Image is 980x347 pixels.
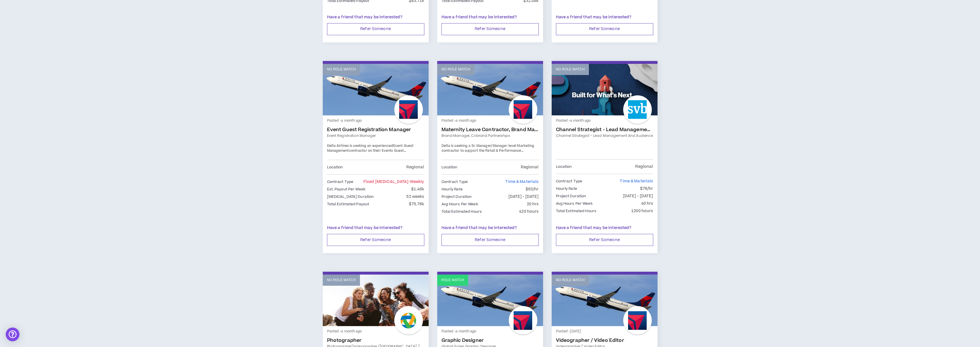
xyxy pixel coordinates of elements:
[631,208,653,214] p: 1200 hours
[641,200,653,207] p: 40 hrs
[327,143,393,148] span: Delta Airlines is seeking an experienced
[556,163,572,170] p: Location
[556,277,585,283] p: No Role Match
[519,208,538,215] p: 420 hours
[556,186,577,192] p: Hourly Rate
[640,186,653,192] p: $76/hr
[327,201,369,207] p: Total Estimated Payout
[442,179,468,185] p: Contract Type
[442,225,539,231] p: Have a friend that may be interested?
[442,194,472,200] p: Project Duration
[327,118,424,123] p: Posted - a month ago
[556,225,653,231] p: Have a friend that may be interested?
[526,186,539,192] p: $63/hr
[442,186,463,192] p: Hourly Rate
[327,14,424,20] p: Have a friend that may be interested?
[437,275,543,326] a: Role Match
[327,143,414,153] strong: Event Guest Management
[442,329,539,334] p: Posted - a month ago
[327,329,424,334] p: Posted - a month ago
[508,194,539,200] p: [DATE] - [DATE]
[327,225,424,231] p: Have a friend that may be interested?
[556,67,585,72] p: No Role Match
[556,133,653,138] a: Channel Strategist - Lead Management and Audience
[521,164,538,170] p: Regional
[409,201,424,207] p: $75.76k
[6,328,19,341] div: Open Intercom Messenger
[442,14,539,20] p: Have a friend that may be interested?
[327,234,424,246] button: Refer Someone
[323,275,429,326] a: No Role Match
[556,127,653,133] a: Channel Strategist - Lead Management and Audience
[409,179,424,185] span: - weekly
[327,338,424,343] a: Photographer
[442,67,470,72] p: No Role Match
[556,118,653,123] p: Posted - a month ago
[406,164,424,170] p: Regional
[442,127,539,133] a: Maternity Leave Contractor, Brand Marketing Manager (Cobrand Partnerships)
[556,23,653,35] button: Refer Someone
[442,234,539,246] button: Refer Someone
[552,275,658,326] a: No Role Match
[442,338,539,343] a: Graphic Designer
[556,178,583,184] p: Contract Type
[363,179,424,185] span: Fixed [MEDICAL_DATA]
[323,64,429,115] a: No Role Match
[442,23,539,35] button: Refer Someone
[556,329,653,334] p: Posted - [DATE]
[327,23,424,35] button: Refer Someone
[556,193,586,199] p: Project Duration
[327,127,424,133] a: Event Guest Registration Manager
[442,164,458,170] p: Location
[505,179,538,185] span: Time & Materials
[437,64,543,115] a: No Role Match
[556,208,597,214] p: Total Estimated Hours
[327,186,365,192] p: Est. Payout Per Week
[411,186,424,192] p: $1.46k
[527,201,539,207] p: 20 hrs
[327,148,420,173] span: contractor on their Events Guest Management team. This a 40hrs/week position with 2-3 days in the...
[556,338,653,343] a: Videographer / Video Editor
[442,277,464,283] p: Role Match
[406,194,424,200] p: 52 weeks
[620,178,653,184] span: Time & Materials
[442,118,539,123] p: Posted - a month ago
[327,164,343,170] p: Location
[442,208,482,215] p: Total Estimated Hours
[327,179,354,185] p: Contract Type
[442,133,539,138] a: Brand Manager, Cobrand Partnerships
[556,234,653,246] button: Refer Someone
[327,194,374,200] p: [MEDICAL_DATA] Duration
[556,200,593,207] p: Avg Hours Per Week
[327,133,424,138] a: Event Registration Manager
[327,277,356,283] p: No Role Match
[327,67,356,72] p: No Role Match
[623,193,653,199] p: [DATE] - [DATE]
[442,143,535,163] span: Delta is seeking a Sr. Manager/Manager level Marketing contractor to support the Retail & Perform...
[635,163,653,170] p: Regional
[552,64,658,115] a: No Role Match
[442,201,478,207] p: Avg Hours Per Week
[556,14,653,20] p: Have a friend that may be interested?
